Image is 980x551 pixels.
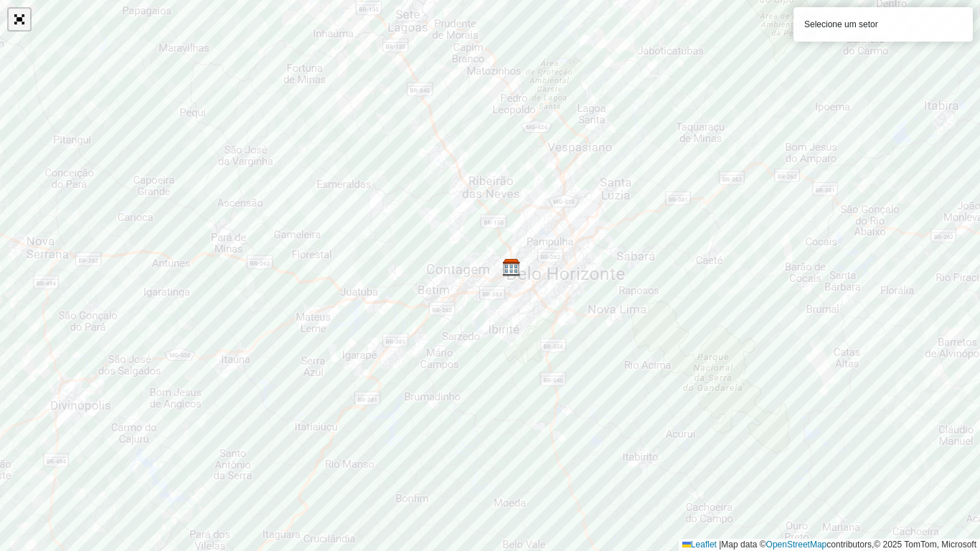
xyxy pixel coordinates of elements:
a: Abrir mapa em tela cheia [9,9,30,30]
a: OpenStreetMap [766,540,827,550]
div: Map data © contributors,© 2025 TomTom, Microsoft [679,539,980,551]
div: Selecione um setor [793,7,973,42]
span: | [719,540,721,550]
a: Leaflet [682,540,717,550]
